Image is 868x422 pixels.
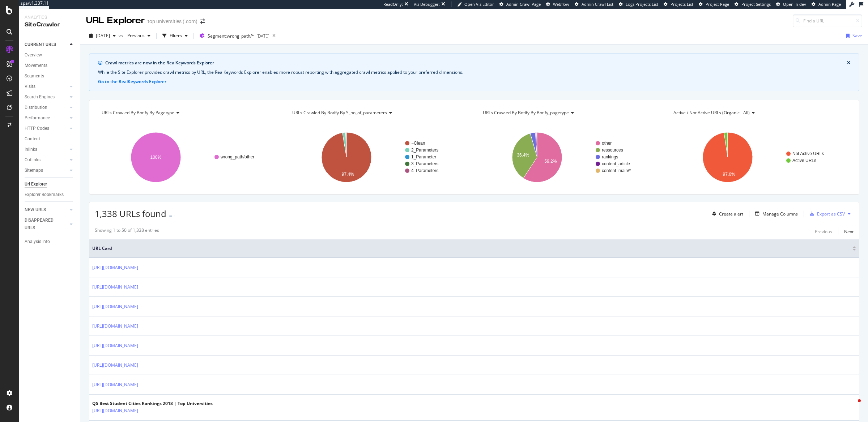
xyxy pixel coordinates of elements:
button: Export as CSV [807,208,845,219]
text: 3_Parameters [411,161,438,166]
span: 1,338 URLs found [95,208,166,219]
img: Equal [169,215,172,217]
div: Search Engines [25,93,55,101]
div: Movements [25,62,47,69]
a: NEW URLS [25,206,68,214]
a: [URL][DOMAIN_NAME] [92,342,138,349]
svg: A chart. [95,126,280,189]
a: Admin Crawl Page [499,1,541,7]
svg: A chart. [285,126,471,189]
div: Performance [25,114,50,122]
div: - [174,213,175,219]
a: [URL][DOMAIN_NAME] [92,303,138,310]
h4: URLs Crawled By Botify By botify_pagetype [481,107,656,119]
a: [URL][DOMAIN_NAME] [92,323,138,330]
button: Manage Columns [752,209,798,218]
svg: A chart. [667,126,852,189]
text: Not Active URLs [792,151,824,156]
button: Next [844,227,854,236]
div: Explorer Bookmarks [25,191,64,199]
a: Url Explorer [25,180,75,188]
a: Projects List [664,1,693,7]
a: Performance [25,114,68,122]
a: Content [25,135,75,143]
text: 97.6% [723,172,735,177]
div: [DATE] [256,33,269,39]
span: URL Card [92,245,851,252]
a: Inlinks [25,146,68,153]
a: DISAPPEARED URLS [25,217,68,232]
a: Segments [25,72,75,80]
text: rankings [602,154,618,159]
div: top universities (.com) [148,18,197,25]
div: NEW URLS [25,206,46,214]
text: wrong_path/other [220,154,254,159]
div: Manage Columns [762,211,798,217]
a: [URL][DOMAIN_NAME] [92,284,138,291]
div: While the Site Explorer provides crawl metrics by URL, the RealKeywords Explorer enables more rob... [98,69,850,76]
span: vs [119,33,124,39]
span: Admin Page [818,1,841,7]
h4: Active / Not Active URLs [672,107,847,119]
span: Previous [124,33,145,39]
a: [URL][DOMAIN_NAME] [92,407,138,414]
span: URLs Crawled By Botify By pagetype [102,110,174,116]
input: Find a URL [793,14,862,27]
div: Segments [25,72,44,80]
div: Previous [815,229,832,235]
a: Admin Crawl List [575,1,613,7]
text: Active URLs [792,158,816,163]
a: Open in dev [776,1,806,7]
div: Visits [25,83,35,90]
a: Movements [25,62,75,69]
div: CURRENT URLS [25,41,56,48]
button: Filters [159,30,191,42]
h4: URLs Crawled By Botify By s_no_of_parameters [291,107,466,119]
span: Admin Crawl Page [506,1,541,7]
text: 59.2% [544,159,557,164]
div: Filters [170,33,182,39]
button: close banner [845,58,852,68]
a: [URL][DOMAIN_NAME] [92,362,138,369]
text: 4_Parameters [411,168,438,173]
div: Url Explorer [25,180,47,188]
div: Analysis Info [25,238,50,246]
div: Content [25,135,40,143]
span: Active / Not Active URLs (organic - all) [673,110,750,116]
a: Admin Page [812,1,841,7]
button: Segment:wrong_path/*[DATE] [197,30,269,42]
a: CURRENT URLS [25,41,68,48]
span: Projects List [671,1,693,7]
div: Overview [25,51,42,59]
span: Admin Crawl List [582,1,613,7]
a: Overview [25,51,75,59]
div: Outlinks [25,156,41,164]
div: Save [852,33,862,39]
a: Visits [25,83,68,90]
span: Logs Projects List [626,1,658,7]
a: Sitemaps [25,167,68,174]
span: URLs Crawled By Botify By botify_pagetype [483,110,569,116]
span: 2025 Aug. 30th [96,33,110,39]
text: 97.4% [342,172,354,177]
a: Webflow [546,1,569,7]
div: Export as CSV [817,211,845,217]
div: Showing 1 to 50 of 1,338 entries [95,227,159,236]
div: Crawl metrics are now in the RealKeywords Explorer [105,60,847,66]
div: Distribution [25,104,47,111]
svg: A chart. [476,126,661,189]
div: QS Best Student Cities Rankings 2018 | Top Universities [92,400,213,407]
a: Outlinks [25,156,68,164]
iframe: Intercom live chat [843,397,861,415]
div: Analytics [25,14,74,21]
div: info banner [89,54,859,91]
a: Project Page [699,1,729,7]
div: Inlinks [25,146,37,153]
text: 100% [150,155,162,160]
button: Previous [124,30,153,42]
a: HTTP Codes [25,125,68,132]
div: ReadOnly: [383,1,403,7]
span: Open Viz Editor [464,1,494,7]
a: Distribution [25,104,68,111]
